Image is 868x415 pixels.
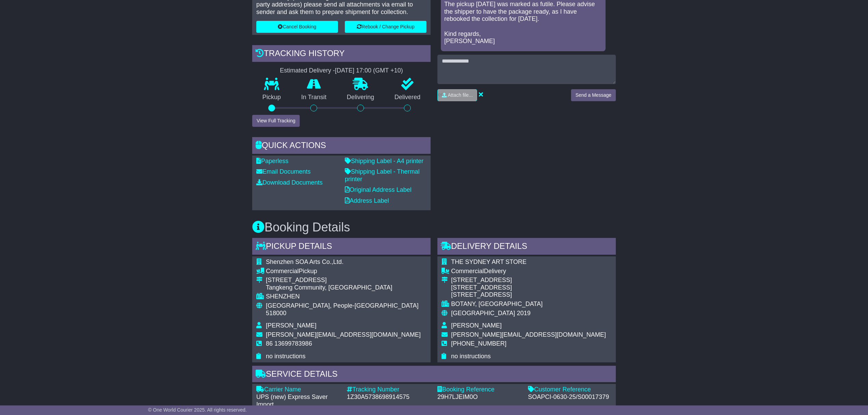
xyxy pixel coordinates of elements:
[148,407,247,413] span: © One World Courier 2025. All rights reserved.
[256,393,340,408] div: UPS (new) Express Saver Import
[451,258,527,265] span: THE SYDNEY ART STORE
[517,310,530,317] span: 2019
[451,353,491,360] span: no instructions
[266,302,419,309] span: [GEOGRAPHIC_DATA], People-[GEOGRAPHIC_DATA]
[256,158,288,164] a: Paperless
[571,89,616,101] button: Send a Message
[266,353,306,360] span: no instructions
[291,94,337,101] p: In Transit
[256,386,340,393] div: Carrier Name
[451,268,484,275] span: Commercial
[252,137,431,156] div: Quick Actions
[345,158,423,164] a: Shipping Label - A4 printer
[252,94,291,101] p: Pickup
[345,21,426,33] button: Rebook / Change Pickup
[451,340,506,347] span: [PHONE_NUMBER]
[266,322,316,329] span: [PERSON_NAME]
[451,331,606,338] span: [PERSON_NAME][EMAIL_ADDRESS][DOMAIN_NAME]
[451,310,515,317] span: [GEOGRAPHIC_DATA]
[347,386,431,393] div: Tracking Number
[266,340,312,347] span: 86 13699783986
[335,67,403,75] div: [DATE] 17:00 (GMT +10)
[451,300,606,308] div: BOTANY, [GEOGRAPHIC_DATA]
[266,310,286,317] span: 518000
[451,277,606,284] div: [STREET_ADDRESS]
[437,386,521,393] div: Booking Reference
[451,291,606,299] div: [STREET_ADDRESS]
[266,268,299,275] span: Commercial
[252,238,431,256] div: Pickup Details
[345,186,411,193] a: Original Address Label
[528,386,612,393] div: Customer Reference
[266,331,421,338] span: [PERSON_NAME][EMAIL_ADDRESS][DOMAIN_NAME]
[252,67,431,75] div: Estimated Delivery -
[256,21,338,33] button: Cancel Booking
[337,94,384,101] p: Delivering
[266,277,426,284] div: [STREET_ADDRESS]
[451,322,502,329] span: [PERSON_NAME]
[451,268,606,275] div: Delivery
[266,268,426,275] div: Pickup
[347,393,431,401] div: 1Z30A5738698914575
[437,393,521,401] div: 29H7LJEIM0O
[252,366,616,384] div: Service Details
[451,284,606,292] div: [STREET_ADDRESS]
[266,258,343,265] span: Shenzhen SOA Arts Co.,Ltd.
[256,179,323,186] a: Download Documents
[437,238,616,256] div: Delivery Details
[384,94,431,101] p: Delivered
[252,45,431,64] div: Tracking history
[256,168,311,175] a: Email Documents
[266,293,426,300] div: SHENZHEN
[252,220,616,234] h3: Booking Details
[528,393,612,401] div: SOAPCI-0630-25/S00017379
[345,197,389,204] a: Address Label
[252,115,300,127] button: View Full Tracking
[266,284,426,292] div: Tangkeng Community, [GEOGRAPHIC_DATA]
[345,168,420,183] a: Shipping Label - Thermal printer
